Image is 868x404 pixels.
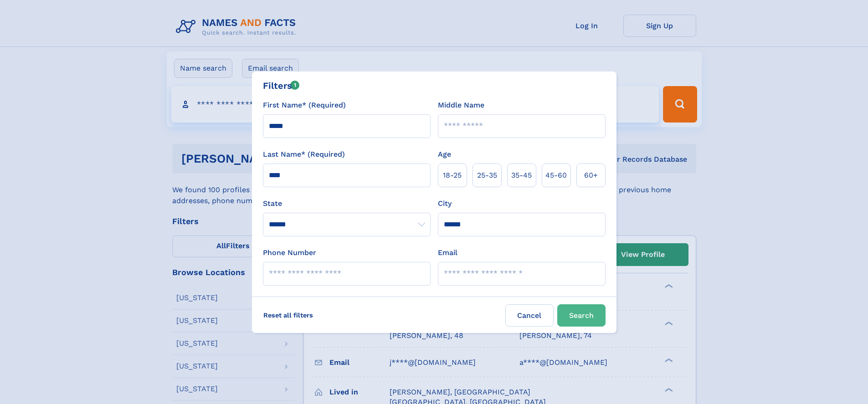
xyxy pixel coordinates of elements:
label: Cancel [505,304,554,327]
span: 25‑35 [477,170,497,181]
label: First Name* (Required) [263,100,346,111]
span: 35‑45 [511,170,532,181]
label: Phone Number [263,247,316,258]
label: Age [438,149,451,160]
label: State [263,198,431,209]
span: 60+ [584,170,598,181]
button: Search [557,304,606,327]
div: Filters [263,79,300,92]
label: Reset all filters [257,304,319,326]
label: Last Name* (Required) [263,149,345,160]
label: Email [438,247,457,258]
label: Middle Name [438,100,484,111]
label: City [438,198,452,209]
span: 45‑60 [545,170,567,181]
span: 18‑25 [443,170,462,181]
